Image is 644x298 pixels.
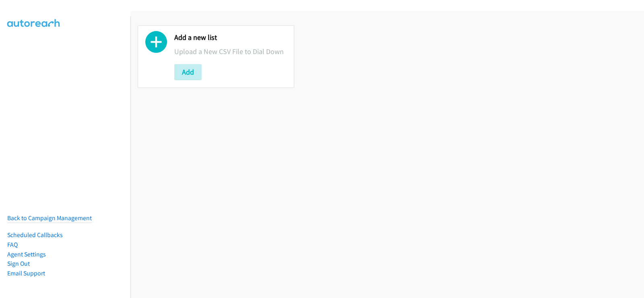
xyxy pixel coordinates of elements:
[174,33,287,42] h2: Add a new list
[7,231,63,239] a: Scheduled Callbacks
[7,269,45,277] a: Email Support
[7,214,92,222] a: Back to Campaign Management
[7,241,18,248] a: FAQ
[174,46,287,57] p: Upload a New CSV File to Dial Down
[7,250,46,258] a: Agent Settings
[7,260,30,267] a: Sign Out
[174,64,202,80] button: Add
